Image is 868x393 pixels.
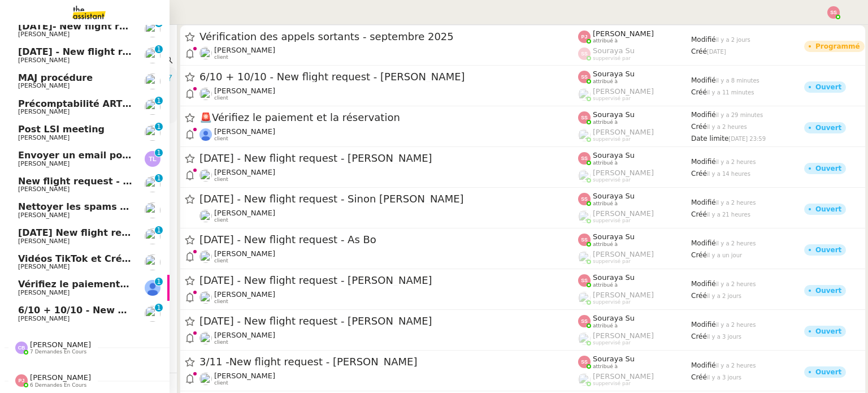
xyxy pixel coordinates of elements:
[199,168,578,183] app-user-detailed-label: client
[578,88,591,101] img: users%2FoFdbodQ3TgNoWt9kP3GXAs5oaCq1%2Favatar%2Fprofile-pic.png
[593,151,635,159] span: Souraya Su
[593,169,654,177] span: [PERSON_NAME]
[815,369,841,375] div: Ouvert
[155,174,163,182] nz-badge-sup: 1
[145,99,160,115] img: users%2FSoHiyPZ6lTh48rkksBJmVXB4Fxh1%2Favatar%2F784cdfc3-6442-45b8-8ed3-42f1cc9271a4
[199,47,212,59] img: users%2FW4OQjB9BRtYK2an7yusO0WsYLsD3%2Favatar%2F28027066-518b-424c-8476-65f2e549ac29
[18,124,105,135] span: Post LSI meeting
[145,74,160,89] img: users%2FCk7ZD5ubFNWivK6gJdIkoi2SB5d2%2Favatar%2F3f84dbb7-4157-4842-a987-fca65a8b7a9a
[691,88,707,96] span: Créé
[199,88,212,100] img: users%2FC9SBsJ0duuaSgpQFj5LgoEX8n0o2%2Favatar%2Fec9d51b8-9413-4189-adfb-7be4d8c96a3c
[157,45,161,55] p: 1
[691,111,716,119] span: Modifié
[214,176,228,183] span: client
[578,234,591,246] img: svg
[593,282,618,288] span: attribué à
[157,123,161,133] p: 1
[18,108,70,115] span: [PERSON_NAME]
[18,305,281,316] span: 6/10 + 10/10 - New flight request - [PERSON_NAME]
[155,45,163,53] nz-badge-sup: 1
[199,316,578,326] span: [DATE] - New flight request - [PERSON_NAME]
[214,95,228,101] span: client
[145,228,160,244] img: users%2FC9SBsJ0duuaSgpQFj5LgoEX8n0o2%2Favatar%2Fec9d51b8-9413-4189-adfb-7be4d8c96a3c
[578,70,691,84] app-user-label: attribué à
[578,29,691,44] app-user-label: attribué à
[593,241,618,248] span: attribué à
[593,209,654,218] span: [PERSON_NAME]
[155,149,163,157] nz-badge-sup: 1
[578,46,691,61] app-user-label: suppervisé par
[593,177,631,183] span: suppervisé par
[578,169,691,183] app-user-label: suppervisé par
[593,29,654,38] span: [PERSON_NAME]
[18,315,70,322] span: [PERSON_NAME]
[199,72,578,82] span: 6/10 + 10/10 - New flight request - [PERSON_NAME]
[30,382,86,388] span: 6 demandes en cours
[578,128,691,142] app-user-label: suppervisé par
[199,290,578,305] app-user-detailed-label: client
[691,292,707,300] span: Créé
[578,151,691,166] app-user-label: attribué à
[578,314,691,329] app-user-label: attribué à
[157,97,161,107] p: 1
[593,160,618,166] span: attribué à
[707,334,741,340] span: il y a 3 jours
[578,331,691,346] app-user-label: suppervisé par
[827,6,840,19] img: svg
[691,332,707,340] span: Créé
[199,113,578,123] span: Vérifiez le paiement et la réservation
[30,349,86,355] span: 7 demandes en cours
[578,111,591,124] img: svg
[199,210,212,222] img: users%2FC9SBsJ0duuaSgpQFj5LgoEX8n0o2%2Favatar%2Fec9d51b8-9413-4189-adfb-7be4d8c96a3c
[145,306,160,322] img: users%2FC9SBsJ0duuaSgpQFj5LgoEX8n0o2%2Favatar%2Fec9d51b8-9413-4189-adfb-7be4d8c96a3c
[18,46,251,57] span: [DATE] - New flight request - [PERSON_NAME]
[199,127,578,142] app-user-detailed-label: client
[578,232,691,247] app-user-label: attribué à
[214,54,228,61] span: client
[707,293,741,299] span: il y a 2 jours
[18,98,243,109] span: Précomptabilité ARTRADE - septembre 2025
[18,31,70,38] span: [PERSON_NAME]
[18,279,208,290] span: Vérifiez le paiement et la réservation
[593,128,654,136] span: [PERSON_NAME]
[155,226,163,234] nz-badge-sup: 1
[707,252,742,258] span: il y a un jour
[593,372,654,381] span: [PERSON_NAME]
[593,381,631,387] span: suppervisé par
[157,174,161,184] p: 1
[707,49,726,55] span: [DATE]
[578,209,691,224] app-user-label: suppervisé par
[716,281,756,287] span: il y a 2 heures
[199,235,578,245] span: [DATE] - New flight request - As Bo
[578,71,591,83] img: svg
[15,374,28,387] img: svg
[145,21,160,37] img: users%2FC9SBsJ0duuaSgpQFj5LgoEX8n0o2%2Favatar%2Fec9d51b8-9413-4189-adfb-7be4d8c96a3c
[214,299,228,305] span: client
[728,136,766,142] span: [DATE] 23:59
[18,185,70,193] span: [PERSON_NAME]
[691,251,707,259] span: Créé
[815,206,841,213] div: Ouvert
[578,87,691,102] app-user-label: suppervisé par
[145,202,160,218] img: users%2FSoHiyPZ6lTh48rkksBJmVXB4Fxh1%2Favatar%2F784cdfc3-6442-45b8-8ed3-42f1cc9271a4
[593,79,618,85] span: attribué à
[593,355,635,363] span: Souraya Su
[30,340,91,349] span: [PERSON_NAME]
[691,36,716,44] span: Modifié
[593,38,618,44] span: attribué à
[593,70,635,78] span: Souraya Su
[214,249,275,258] span: [PERSON_NAME]
[145,280,160,296] img: b61334cc-9374-4ad9-8505-e59e12b80fb2
[716,200,756,206] span: il y a 2 heures
[214,258,228,264] span: client
[18,21,248,32] span: [DATE]- New flight request - [PERSON_NAME]
[199,194,578,204] span: [DATE] - New flight request - Sinon [PERSON_NAME]
[707,89,754,96] span: il y a 11 minutes
[578,273,691,288] app-user-label: attribué à
[593,314,635,322] span: Souraya Su
[691,158,716,166] span: Modifié
[145,47,160,63] img: users%2FC9SBsJ0duuaSgpQFj5LgoEX8n0o2%2Favatar%2Fec9d51b8-9413-4189-adfb-7be4d8c96a3c
[199,251,212,263] img: users%2FC9SBsJ0duuaSgpQFj5LgoEX8n0o2%2Favatar%2Fec9d51b8-9413-4189-adfb-7be4d8c96a3c
[157,304,161,314] p: 1
[578,47,591,60] img: svg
